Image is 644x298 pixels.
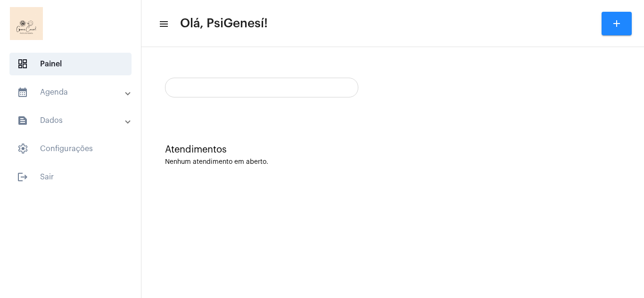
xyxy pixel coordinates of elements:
mat-icon: sidenav icon [158,18,168,30]
span: Painel [9,53,132,75]
mat-icon: add [611,18,622,29]
div: Atendimentos [165,145,620,155]
mat-icon: sidenav icon [17,171,28,183]
span: sidenav icon [17,58,28,70]
mat-expansion-panel-header: sidenav iconAgenda [6,81,141,104]
div: Nenhum atendimento em aberto. [165,159,620,166]
mat-icon: sidenav icon [17,115,28,126]
span: sidenav icon [17,143,28,154]
span: Configurações [9,137,132,160]
mat-icon: sidenav icon [17,87,28,98]
mat-expansion-panel-header: sidenav iconDados [6,109,141,132]
mat-panel-title: Agenda [17,87,126,98]
span: Sair [9,166,132,188]
img: 6b7a58c8-ea08-a5ff-33c7-585ca8acd23f.png [8,5,45,42]
mat-panel-title: Dados [17,115,126,126]
span: Olá, PsiGenesí! [180,16,268,31]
